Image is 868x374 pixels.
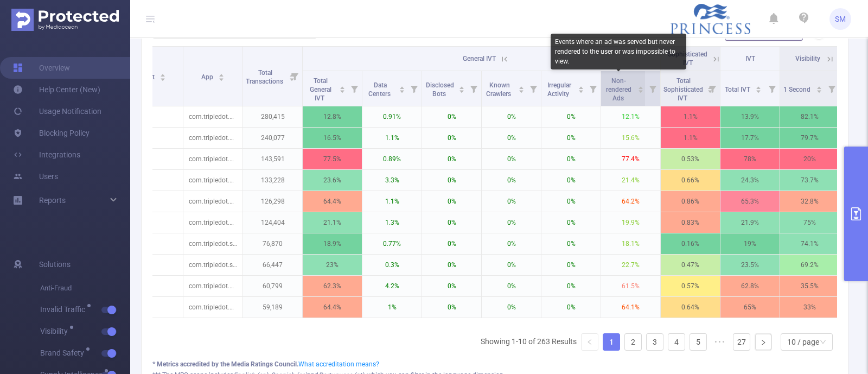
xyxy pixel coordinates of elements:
p: 0% [422,128,481,148]
p: 0.47% [661,255,720,275]
i: icon: caret-down [399,88,405,92]
span: 1 Second [783,86,812,93]
i: icon: caret-down [638,88,644,92]
p: 0% [541,106,601,127]
p: 0% [541,212,601,233]
span: Total Transactions [246,69,285,85]
p: 0% [482,297,541,318]
p: 82.1% [780,106,839,127]
p: 15.6% [601,128,660,148]
p: com.tripledot.woodoku [183,170,242,191]
p: 76,870 [243,233,302,254]
p: 61.5% [601,276,660,296]
span: Visibility [795,55,820,62]
p: 12.1% [601,106,660,127]
p: 0% [541,170,601,191]
div: Sort [159,72,166,79]
p: 0% [482,170,541,191]
a: 5 [690,334,706,350]
p: 0.83% [661,212,720,233]
p: 0.57% [661,276,720,296]
a: Overview [13,57,70,79]
div: Sort [637,85,644,91]
p: 73.7% [780,170,839,191]
i: Filter menu [406,71,422,106]
i: icon: caret-up [816,85,822,88]
i: icon: right [760,339,767,346]
p: com.tripledot.woodoku [183,297,242,318]
p: 0% [541,191,601,212]
p: 0% [482,276,541,296]
p: 0% [482,212,541,233]
i: Filter menu [466,71,481,106]
a: Integrations [13,144,80,166]
p: 78% [720,149,780,169]
p: com.tripledot.woodoku [183,276,242,296]
a: 2 [625,334,641,350]
a: Users [13,166,58,187]
li: 1 [603,333,620,351]
p: 23% [303,255,362,275]
i: icon: caret-up [160,72,166,75]
p: 33% [780,297,839,318]
p: 18.9% [303,233,362,254]
i: Filter menu [347,71,362,106]
p: 0% [482,128,541,148]
p: 0% [541,149,601,169]
p: 0% [541,297,601,318]
i: icon: caret-down [340,88,346,92]
span: Reports [39,196,66,205]
p: 66,447 [243,255,302,275]
p: 0% [422,255,481,275]
p: 3.3% [362,170,422,191]
p: 59,189 [243,297,302,318]
div: Sort [755,85,762,91]
span: SM [835,8,846,30]
span: Disclosed Bots [426,81,454,98]
p: 0% [541,128,601,148]
span: Invalid Traffic [40,306,89,313]
div: Sort [816,85,822,91]
span: General IVT [463,55,496,62]
span: Total General IVT [310,77,331,102]
div: 10 / page [787,334,819,350]
p: 32.8% [780,191,839,212]
i: Filter menu [824,71,839,106]
p: 16.5% [303,128,362,148]
i: icon: caret-up [340,85,346,88]
p: com.tripledot.woodoku [183,191,242,212]
i: Filter menu [645,71,660,106]
a: What accreditation means? [298,360,379,368]
p: 0% [422,106,481,127]
i: icon: caret-up [756,85,762,88]
li: 2 [624,333,642,351]
p: 0% [422,233,481,254]
p: 74.1% [780,233,839,254]
li: Showing 1-10 of 263 Results [481,333,577,351]
p: 0.89% [362,149,422,169]
p: 0.64% [661,297,720,318]
p: 124,404 [243,212,302,233]
i: icon: caret-down [756,88,762,92]
p: 0.86% [661,191,720,212]
p: 35.5% [780,276,839,296]
p: com.tripledot.solitaire [183,233,242,254]
div: Sort [399,85,405,91]
li: 27 [733,333,750,351]
li: 4 [668,333,685,351]
p: 0% [541,276,601,296]
p: 77.4% [601,149,660,169]
p: 23.6% [303,170,362,191]
i: icon: left [586,339,593,345]
p: 0.53% [661,149,720,169]
a: 27 [733,334,750,350]
a: 1 [603,334,620,350]
p: com.tripledot.woodoku [183,149,242,169]
span: IVT [745,55,755,62]
p: 64.2% [601,191,660,212]
p: 13.9% [720,106,780,127]
i: Filter menu [287,47,302,106]
p: 0% [422,297,481,318]
p: 24.3% [720,170,780,191]
p: com.tripledot.woodoku [183,212,242,233]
